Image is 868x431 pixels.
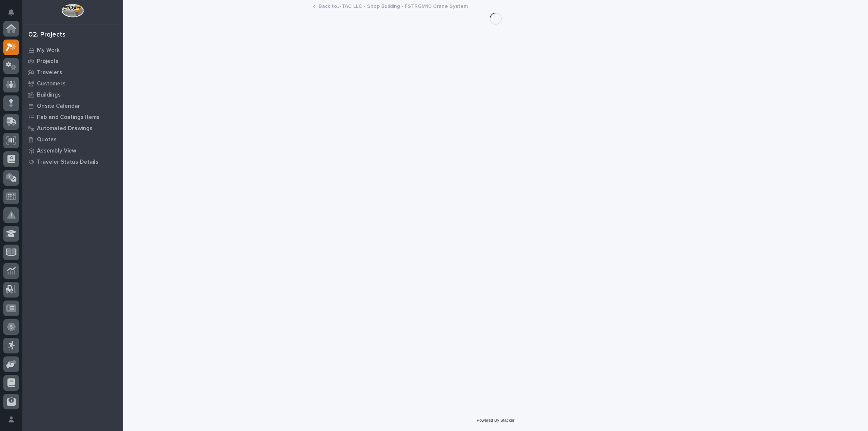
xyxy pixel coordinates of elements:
[319,1,468,10] a: Back toJ-TAC LLC - Shop Building - FSTRGM10 Crane System
[22,56,123,67] a: Projects
[477,418,514,422] a: Powered By Stacker
[37,81,66,87] p: Customers
[28,31,66,39] div: 02. Projects
[37,69,62,76] p: Travelers
[37,125,93,132] p: Automated Drawings
[22,111,123,123] a: Fab and Coatings Items
[37,148,76,154] p: Assembly View
[37,92,61,98] p: Buildings
[37,58,59,65] p: Projects
[37,103,80,110] p: Onsite Calendar
[22,134,123,145] a: Quotes
[22,89,123,100] a: Buildings
[3,4,19,20] button: Notifications
[22,67,123,78] a: Travelers
[22,44,123,56] a: My Work
[22,145,123,156] a: Assembly View
[22,78,123,89] a: Customers
[22,100,123,111] a: Onsite Calendar
[9,9,19,21] div: Notifications
[62,4,84,18] img: Workspace Logo
[22,123,123,134] a: Automated Drawings
[37,136,57,143] p: Quotes
[22,156,123,167] a: Traveler Status Details
[37,159,98,166] p: Traveler Status Details
[37,47,60,54] p: My Work
[37,114,100,121] p: Fab and Coatings Items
